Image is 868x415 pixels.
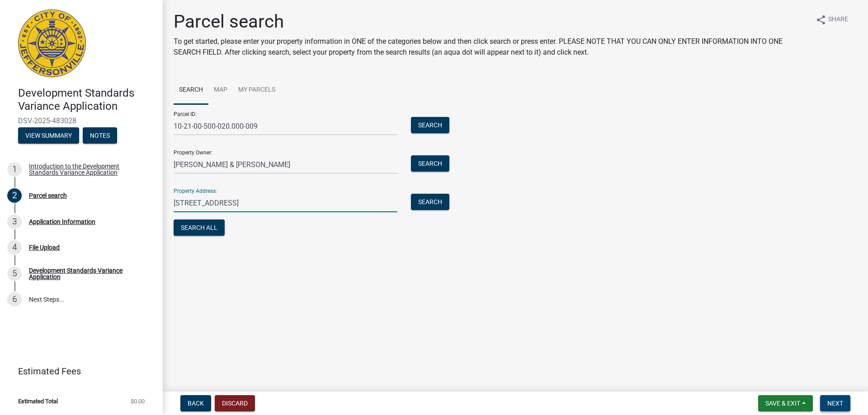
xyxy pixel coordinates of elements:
[83,132,117,140] wm-modal-confirm: Notes
[174,76,208,105] a: Search
[18,132,79,140] wm-modal-confirm: Summary
[215,395,255,411] button: Discard
[411,155,449,172] button: Search
[828,14,848,25] span: Share
[758,395,813,411] button: Save & Exit
[18,9,86,77] img: City of Jeffersonville, Indiana
[174,11,808,33] h1: Parcel search
[827,400,843,407] span: Next
[18,87,156,113] h4: Development Standards Variance Application
[29,163,148,176] div: Introduction to the Development Standards Variance Application
[7,162,22,177] div: 1
[174,36,808,58] p: To get started, please enter your property information in ONE of the categories below and then cl...
[180,395,211,411] button: Back
[131,398,145,404] span: $0.00
[18,127,79,144] button: View Summary
[83,127,117,144] button: Notes
[816,14,826,25] i: share
[7,214,22,229] div: 3
[233,76,281,105] a: My Parcels
[29,244,60,251] div: File Upload
[29,219,95,225] div: Application Information
[7,266,22,281] div: 5
[7,240,22,255] div: 4
[7,188,22,203] div: 2
[18,117,145,125] span: DSV-2025-483028
[411,117,449,133] button: Search
[808,11,855,28] button: shareShare
[18,398,58,404] span: Estimated Total
[29,267,148,280] div: Development Standards Variance Application
[29,192,67,199] div: Parcel search
[174,219,225,236] button: Search All
[411,194,449,210] button: Search
[208,76,233,105] a: Map
[820,395,850,411] button: Next
[7,362,148,380] a: Estimated Fees
[765,400,800,407] span: Save & Exit
[188,400,204,407] span: Back
[7,292,22,307] div: 6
